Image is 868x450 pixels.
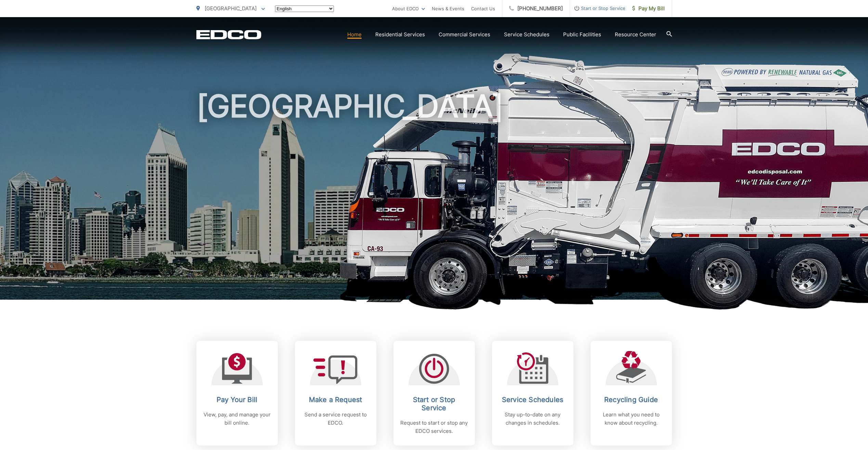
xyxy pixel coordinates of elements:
[471,4,495,13] a: Contact Us
[499,396,567,404] h2: Service Schedules
[615,30,656,39] a: Resource Center
[591,341,672,446] a: Recycling Guide Learn what you need to know about recycling.
[196,341,278,446] a: Pay Your Bill View, pay, and manage your bill online.
[375,30,425,39] a: Residential Services
[203,411,271,427] p: View, pay, and manage your bill online.
[499,411,567,427] p: Stay up-to-date on any changes in schedules.
[302,411,370,427] p: Send a service request to EDCO.
[400,419,468,435] p: Request to start or stop any EDCO services.
[302,396,370,404] h2: Make a Request
[295,341,376,446] a: Make a Request Send a service request to EDCO.
[205,5,257,12] span: [GEOGRAPHIC_DATA]
[275,5,334,12] select: Select a language
[203,396,271,404] h2: Pay Your Bill
[432,4,464,13] a: News & Events
[563,30,601,39] a: Public Facilities
[492,341,573,446] a: Service Schedules Stay up-to-date on any changes in schedules.
[597,396,665,404] h2: Recycling Guide
[597,411,665,427] p: Learn what you need to know about recycling.
[392,4,425,13] a: About EDCO
[196,89,672,306] h1: [GEOGRAPHIC_DATA]
[504,30,549,39] a: Service Schedules
[347,30,362,39] a: Home
[632,4,665,13] span: Pay My Bill
[439,30,490,39] a: Commercial Services
[196,30,261,39] a: EDCD logo. Return to the homepage.
[400,396,468,412] h2: Start or Stop Service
